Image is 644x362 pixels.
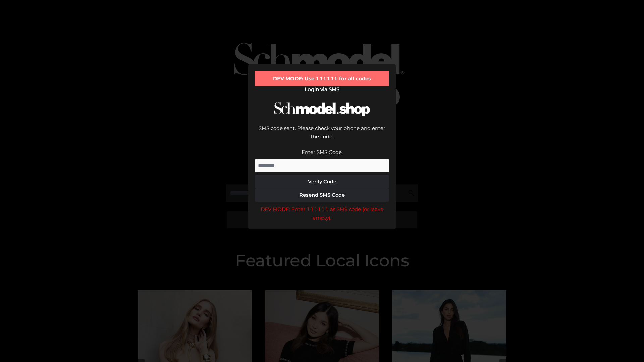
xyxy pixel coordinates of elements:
[255,188,389,202] button: Resend SMS Code
[272,96,372,122] img: Schmodel Logo
[255,71,389,86] div: DEV MODE: Use 111111 for all codes
[255,205,389,222] div: DEV MODE: Enter 111111 as SMS code (or leave empty).
[255,124,389,148] div: SMS code sent. Please check your phone and enter the code.
[255,175,389,188] button: Verify Code
[302,149,343,155] label: Enter SMS Code:
[255,86,389,93] h2: Login via SMS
